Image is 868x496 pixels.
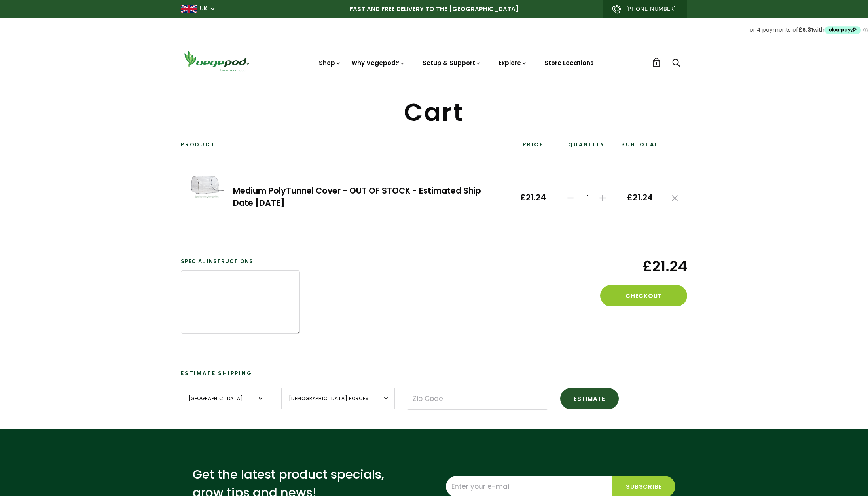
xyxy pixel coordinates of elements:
[672,59,680,67] a: Search
[190,176,224,198] img: Medium PolyTunnel Cover - OUT OF STOCK - Estimated Ship Date September 15th
[181,388,269,409] select: Country
[319,59,341,67] a: Shop
[200,5,207,13] a: UK
[652,58,661,67] a: 1
[181,141,511,154] th: Product
[181,370,687,378] h3: Estimate Shipping
[555,141,618,154] th: Quantity
[181,50,252,72] img: Vegepod
[511,141,555,154] th: Price
[181,100,687,125] h1: Cart
[423,59,481,67] a: Setup & Support
[578,194,597,202] span: 1
[181,5,197,13] img: gb_large.png
[233,185,481,209] a: Medium PolyTunnel Cover - OUT OF STOCK - Estimated Ship Date [DATE]
[544,59,594,67] a: Store Locations
[600,285,687,306] button: Checkout
[520,193,546,203] span: £21.24
[351,59,405,67] a: Why Vegepod?
[560,388,619,409] button: Estimate
[656,60,658,67] span: 1
[407,388,548,410] input: Zip Code
[627,193,653,203] span: £21.24
[498,59,527,67] a: Explore
[181,258,300,266] label: Special instructions
[568,258,687,275] span: £21.24
[281,388,395,409] select: Province
[618,141,662,154] th: Subtotal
